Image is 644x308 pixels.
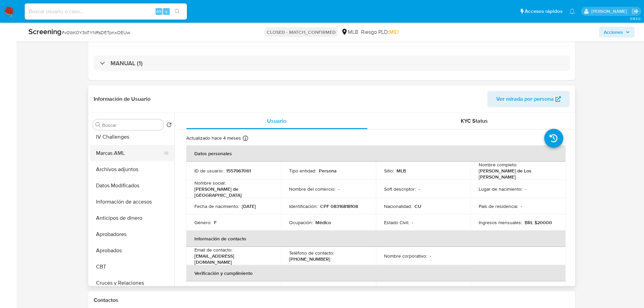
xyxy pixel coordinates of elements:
p: CPF 08316818108 [320,203,358,209]
p: Fecha de nacimiento : [194,203,239,209]
p: - [412,219,413,226]
button: Aprobados [90,242,174,259]
div: MANUAL (1) [94,55,570,71]
p: nicolas.tyrkiel@mercadolibre.com [591,8,629,15]
p: 1557967061 [226,168,251,174]
h1: Contactos [94,297,570,304]
p: CU [414,203,421,209]
th: Verificación y cumplimiento [186,265,566,281]
p: - [419,186,420,192]
button: Ver mirada por persona [487,91,570,107]
span: KYC Status [461,117,488,125]
th: Información de contacto [186,231,566,247]
p: BRL $20000 [525,219,552,226]
button: IV Challenges [90,129,174,145]
p: - [525,186,526,192]
span: Usuario [267,117,286,125]
input: Buscar usuario o caso... [25,7,187,16]
button: Datos Modificados [90,177,174,194]
p: Persona [319,168,337,174]
b: Screening [28,26,62,37]
button: Información de accesos [90,194,174,210]
span: MID [389,28,399,36]
button: Cruces y Relaciones [90,275,174,291]
p: País de residencia : [479,203,518,209]
button: Acciones [599,27,635,38]
span: # v0IbK0Y3oTYNRsDETpnxOEUw [62,29,130,36]
th: Datos personales [186,145,566,162]
button: search-icon [170,7,184,16]
p: Tipo entidad : [289,168,316,174]
span: s [165,8,167,15]
p: MLB [397,168,406,174]
p: Ingresos mensuales : [479,219,522,226]
p: F [214,219,217,226]
p: Ocupación : [289,219,313,226]
button: Volver al orden por defecto [166,122,172,129]
p: Nombre social : [194,180,225,186]
p: Estado Civil : [384,219,409,226]
p: [PERSON_NAME] de Los [PERSON_NAME] [479,168,555,180]
p: - [521,203,522,209]
p: [DATE] [242,203,256,209]
button: Marcas AML [90,145,169,161]
p: Lugar de nacimiento : [479,186,522,192]
p: Actualizado hace 4 meses [186,135,241,141]
span: Accesos rápidos [525,8,563,15]
p: Nacionalidad : [384,203,412,209]
p: [EMAIL_ADDRESS][DOMAIN_NAME] [194,253,270,265]
p: [PHONE_NUMBER] [289,256,330,262]
button: Buscar [95,122,101,127]
input: Buscar [102,122,161,128]
p: - [338,186,339,192]
p: Teléfono de contacto : [289,250,334,256]
span: Alt [156,8,162,15]
p: [PERSON_NAME] de [GEOGRAPHIC_DATA] [194,186,270,198]
p: Nombre del comercio : [289,186,335,192]
p: Email de contacto : [194,247,232,253]
span: Riesgo PLD: [361,28,399,36]
p: Nombre completo : [479,162,517,168]
span: Acciones [604,27,623,38]
p: Médico [315,219,331,226]
a: Notificaciones [569,8,575,14]
p: - [430,253,431,259]
button: Archivos adjuntos [90,161,174,177]
p: Soft descriptor : [384,186,416,192]
p: Identificación : [289,203,317,209]
span: Ver mirada por persona [496,91,554,107]
p: CLOSED - MATCH_CONFIRMED [264,27,338,37]
button: Aprobadores [90,226,174,242]
p: Sitio : [384,168,394,174]
p: Nombre corporativo : [384,253,427,259]
p: Género : [194,219,211,226]
button: CBT [90,259,174,275]
span: 3.163.0 [630,16,641,21]
button: Anticipos de dinero [90,210,174,226]
h1: Información de Usuario [94,96,150,102]
p: ID de usuario : [194,168,223,174]
a: Salir [632,8,639,15]
div: MLB [341,28,358,36]
h3: MANUAL (1) [111,60,143,67]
